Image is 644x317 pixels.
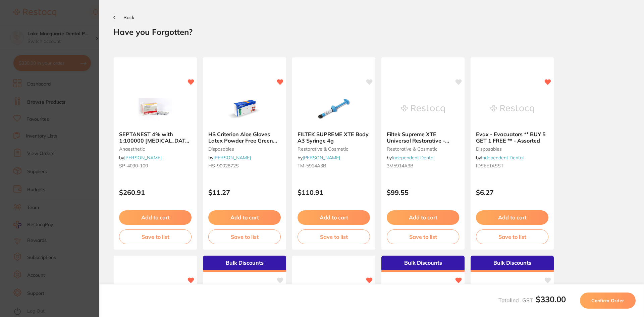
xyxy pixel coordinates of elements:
p: $110.91 [298,189,370,196]
span: by [119,155,162,161]
h2: Have you Forgotten? [113,27,630,37]
p: $260.91 [119,189,192,196]
small: restorative & cosmetic [298,146,370,152]
a: [PERSON_NAME] [303,155,340,161]
button: Save to list [298,229,370,244]
button: Add to cart [476,210,548,224]
b: $330.00 [536,294,566,304]
button: Save to list [387,229,459,244]
span: by [387,155,434,161]
button: Save to list [208,229,281,244]
div: Bulk Discounts [203,256,286,272]
a: [PERSON_NAME] [213,155,251,161]
p: $11.27 [208,189,281,196]
button: Add to cart [387,210,459,224]
small: disposables [208,146,281,152]
small: anaesthetic [119,146,192,152]
a: [PERSON_NAME] [124,155,162,161]
span: by [208,155,251,161]
span: by [298,155,340,161]
p: $99.55 [387,189,459,196]
small: restorative & cosmetic [387,146,459,152]
div: Bulk Discounts [471,256,554,272]
a: Independent Dental [392,155,434,161]
small: TM-5914A3B [298,163,370,168]
span: Confirm Order [591,298,624,304]
button: Add to cart [298,210,370,224]
button: Save to list [476,229,548,244]
button: Add to cart [119,210,192,224]
img: Evax - Evacuators ** BUY 5 GET 1 FREE ** - Assorted [490,92,534,126]
span: Total Incl. GST [498,297,566,304]
b: Filtek Supreme XTE Universal Restorative - Syringe **Buy 4 x Syringes **Receive 1 x Filtek Bulk F... [387,131,459,144]
p: $6.27 [476,189,548,196]
small: HS-9002872S [208,163,281,168]
button: Add to cart [208,210,281,224]
span: by [476,155,524,161]
b: SEPTANEST 4% with 1:100000 adrenalin 2.2ml 2xBox 50 GOLD [119,131,192,144]
img: HS Criterion Aloe Gloves Latex Powder Free Green Small x 100 [223,92,266,126]
small: SP-4090-100 [119,163,192,168]
small: disposables [476,146,548,152]
b: FILTEK SUPREME XTE Body A3 Syringe 4g [298,131,370,144]
img: FILTEK SUPREME XTE Body A3 Syringe 4g [312,92,356,126]
img: SEPTANEST 4% with 1:100000 adrenalin 2.2ml 2xBox 50 GOLD [133,92,177,126]
b: HS Criterion Aloe Gloves Latex Powder Free Green Small x 100 [208,131,281,144]
span: Back [123,14,134,20]
button: Confirm Order [580,293,636,309]
small: IDSEETASST [476,163,548,168]
button: Save to list [119,229,192,244]
img: Filtek Supreme XTE Universal Restorative - Syringe **Buy 4 x Syringes **Receive 1 x Filtek Bulk F... [401,92,445,126]
a: Independent Dental [481,155,524,161]
button: Back [113,15,134,20]
div: Bulk Discounts [381,256,465,272]
b: Evax - Evacuators ** BUY 5 GET 1 FREE ** - Assorted [476,131,548,144]
small: 3M5914A3B [387,163,459,168]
